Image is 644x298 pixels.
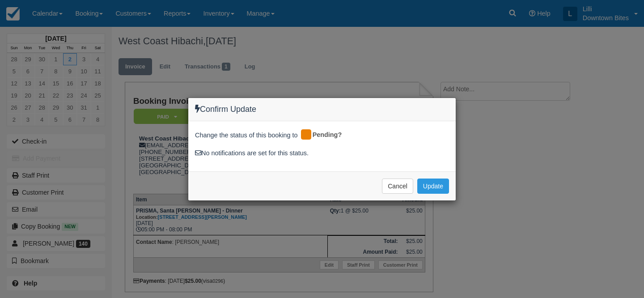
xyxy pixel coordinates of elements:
[300,128,348,142] div: Pending?
[382,179,413,194] button: Cancel
[195,131,298,142] span: Change the status of this booking to
[195,105,449,114] h4: Confirm Update
[195,149,449,158] div: No notifications are set for this status.
[417,179,449,194] button: Update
